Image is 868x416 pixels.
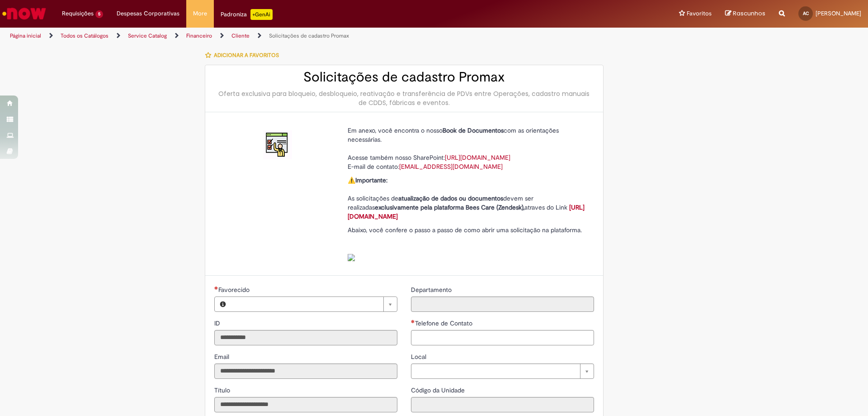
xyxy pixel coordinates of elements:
span: AC [803,10,809,16]
strong: Importante: [355,176,387,184]
input: Título [214,397,397,412]
a: Limpar campo Local [411,363,594,379]
img: sys_attachment.do [348,254,355,261]
span: Adicionar a Favoritos [214,52,279,59]
p: Abaixo, você confere o passo a passo de como abrir uma solicitação na plataforma. [348,225,587,262]
a: Service Catalog [128,32,167,39]
label: Somente leitura - Título [214,386,232,395]
input: Email [214,363,397,379]
span: Somente leitura - ID [214,319,222,327]
a: [URL][DOMAIN_NAME] [445,153,510,162]
span: Necessários - Favorecido [218,286,251,294]
span: [PERSON_NAME] [816,10,861,17]
span: Despesas Corporativas [117,9,179,18]
strong: Book de Documentos [443,126,504,134]
span: Necessários [411,320,415,323]
a: Todos os Catálogos [61,32,108,39]
img: ServiceNow [1,5,47,23]
span: Somente leitura - Departamento [411,286,453,294]
span: 5 [95,10,103,18]
input: ID [214,330,397,345]
a: Financeiro [186,32,212,39]
span: Local [411,353,428,361]
p: Em anexo, você encontra o nosso com as orientações necessárias. Acesse também nosso SharePoint: E... [348,126,587,171]
div: Padroniza [221,9,273,20]
div: Oferta exclusiva para bloqueio, desbloqueio, reativação e transferência de PDVs entre Operações, ... [214,89,594,107]
a: Cliente [231,32,250,39]
a: Rascunhos [725,10,765,18]
a: [EMAIL_ADDRESS][DOMAIN_NAME] [399,163,503,171]
p: +GenAi [250,9,273,20]
button: Favorecido, Visualizar este registro [215,297,231,311]
strong: atualização de dados ou documentos [398,194,503,202]
button: Adicionar a Favoritos [205,46,284,65]
span: Requisições [62,9,94,18]
a: Solicitações de cadastro Promax [269,32,349,39]
label: Somente leitura - ID [214,319,222,328]
input: Telefone de Contato [411,330,594,345]
span: Necessários [214,286,218,290]
span: Telefone de Contato [415,319,474,327]
ul: Trilhas de página [7,28,572,44]
input: Departamento [411,296,594,312]
label: Somente leitura - Departamento [411,285,453,294]
a: Página inicial [10,32,41,39]
span: Somente leitura - Título [214,386,232,394]
span: More [193,9,207,18]
a: [URL][DOMAIN_NAME] [348,203,585,220]
input: Código da Unidade [411,397,594,412]
strong: exclusivamente pela plataforma Bees Care (Zendesk), [375,203,524,211]
span: Rascunhos [733,9,765,18]
img: Solicitações de cadastro Promax [263,130,292,159]
span: Somente leitura - Código da Unidade [411,386,467,394]
a: Limpar campo Favorecido [231,297,397,311]
h2: Solicitações de cadastro Promax [214,70,594,85]
label: Somente leitura - Email [214,352,231,361]
span: Favoritos [687,9,712,18]
label: Somente leitura - Código da Unidade [411,386,467,395]
span: Somente leitura - Email [214,353,231,361]
p: ⚠️ As solicitações de devem ser realizadas atraves do Link [348,176,587,221]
